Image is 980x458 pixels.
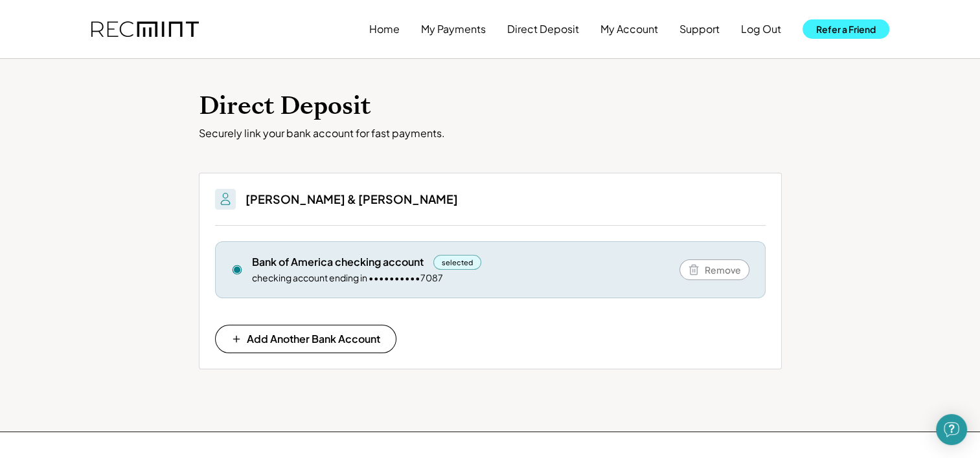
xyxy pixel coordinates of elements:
[421,16,486,42] button: My Payments
[741,16,781,42] button: Log Out
[91,21,199,38] img: recmint-logotype%403x.png
[679,16,720,42] button: Support
[245,191,458,206] h3: [PERSON_NAME] & [PERSON_NAME]
[705,265,741,274] span: Remove
[433,255,482,270] div: selected
[679,259,749,280] button: Remove
[199,127,782,140] div: Securely link your bank account for fast payments.
[507,16,579,42] button: Direct Deposit
[247,334,380,344] span: Add Another Bank Account
[215,325,396,353] button: Add Another Bank Account
[252,255,424,269] div: Bank of America checking account
[369,16,400,42] button: Home
[600,16,658,42] button: My Account
[199,91,782,122] h1: Direct Deposit
[803,19,889,39] button: Refer a Friend
[218,191,233,207] img: People.svg
[936,414,967,445] div: Open Intercom Messenger
[252,272,443,285] div: checking account ending in ••••••••••7087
